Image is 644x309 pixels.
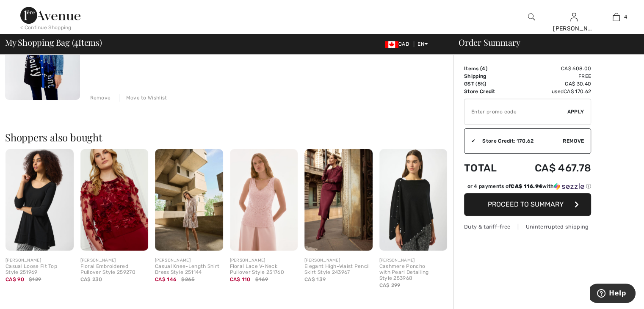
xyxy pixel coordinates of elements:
td: used [511,88,591,95]
a: 4 [595,12,637,22]
td: CA$ 467.78 [511,154,591,182]
td: Store Credit [464,88,511,95]
img: Floral Embroidered Pullover Style 259270 [80,149,149,251]
img: Cashmere Poncho with Pearl Detailing Style 253968 [379,149,448,251]
span: CA$ 299 [379,282,401,288]
span: Apply [567,108,584,116]
span: CA$ 110 [230,276,251,282]
span: EN [417,41,428,47]
span: CA$ 230 [80,276,102,282]
div: Casual Loose Fit Top Style 251969 [6,264,74,276]
div: Order Summary [448,38,639,47]
img: Floral Lace V-Neck Pullover Style 251760 [230,149,298,251]
img: Casual Loose Fit Top Style 251969 [6,149,74,251]
img: Sezzle [554,182,584,190]
div: Elegant High-Waist Pencil Skirt Style 243967 [304,264,373,276]
h2: Shoppers also bought [5,132,453,142]
div: ✔ [464,137,475,145]
img: 1ère Avenue [20,7,80,24]
span: CA$ 139 [304,276,326,282]
span: 4 [624,13,627,21]
td: Shipping [464,72,511,80]
span: $265 [181,276,194,283]
span: $129 [29,276,41,283]
td: Total [464,154,511,182]
span: CAD [385,41,412,47]
div: or 4 payments of with [467,182,591,190]
span: $169 [255,276,268,283]
iframe: Opens a widget where you can find more information [590,284,636,305]
span: My Shopping Bag ( Items) [5,38,102,47]
div: [PERSON_NAME] [230,257,298,264]
input: Promo code [464,99,567,124]
img: search the website [528,12,535,22]
img: Casual Knee-Length Shirt Dress Style 251144 [155,149,223,251]
td: GST (5%) [464,80,511,88]
div: Floral Embroidered Pullover Style 259270 [80,264,149,276]
td: CA$ 608.00 [511,65,591,72]
div: Cashmere Poncho with Pearl Detailing Style 253968 [379,264,448,281]
div: Floral Lace V-Neck Pullover Style 251760 [230,264,298,276]
div: [PERSON_NAME] [304,257,373,264]
img: Canadian Dollar [385,41,398,48]
span: CA$ 146 [155,276,177,282]
span: 4 [74,36,78,47]
div: [PERSON_NAME] [379,257,448,264]
div: [PERSON_NAME] [80,257,149,264]
div: or 4 payments ofCA$ 116.94withSezzle Click to learn more about Sezzle [464,182,591,193]
td: Free [511,72,591,80]
span: CA$ 116.94 [511,183,542,189]
div: Casual Knee-Length Shirt Dress Style 251144 [155,264,223,276]
div: [PERSON_NAME] [155,257,223,264]
span: 4 [482,66,485,72]
img: Elegant High-Waist Pencil Skirt Style 243967 [304,149,373,251]
button: Proceed to Summary [464,193,591,216]
div: Remove [90,94,111,102]
span: CA$ 90 [6,276,24,282]
span: Remove [563,137,584,145]
div: Store Credit: 170.62 [475,137,563,145]
td: Items ( ) [464,65,511,72]
span: CA$ 170.62 [564,88,591,94]
div: [PERSON_NAME] [6,257,74,264]
span: Proceed to Summary [488,200,564,208]
img: My Info [570,12,578,22]
div: [PERSON_NAME] [553,24,594,33]
img: My Bag [613,12,620,22]
div: Move to Wishlist [119,94,167,102]
a: Sign In [570,13,578,21]
div: < Continue Shopping [20,24,72,31]
td: CA$ 30.40 [511,80,591,88]
div: Duty & tariff-free | Uninterrupted shipping [464,223,591,231]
